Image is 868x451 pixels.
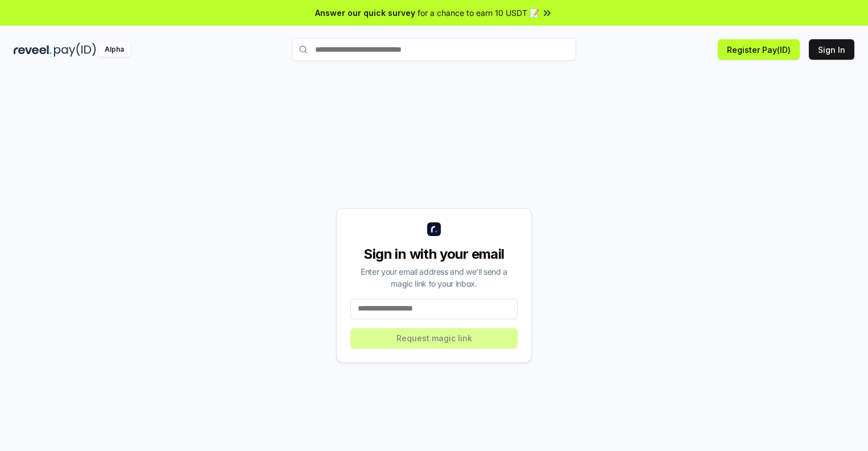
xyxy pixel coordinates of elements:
img: logo_small [427,222,441,236]
button: Register Pay(ID) [718,39,800,60]
div: Alpha [98,43,130,57]
div: Sign in with your email [350,245,518,263]
button: Sign In [809,39,854,60]
span: Answer our quick survey [315,7,415,19]
img: pay_id [54,43,96,57]
div: Enter your email address and we’ll send a magic link to your inbox. [350,266,518,289]
span: for a chance to earn 10 USDT 📝 [418,7,539,19]
img: reveel_dark [14,43,52,57]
